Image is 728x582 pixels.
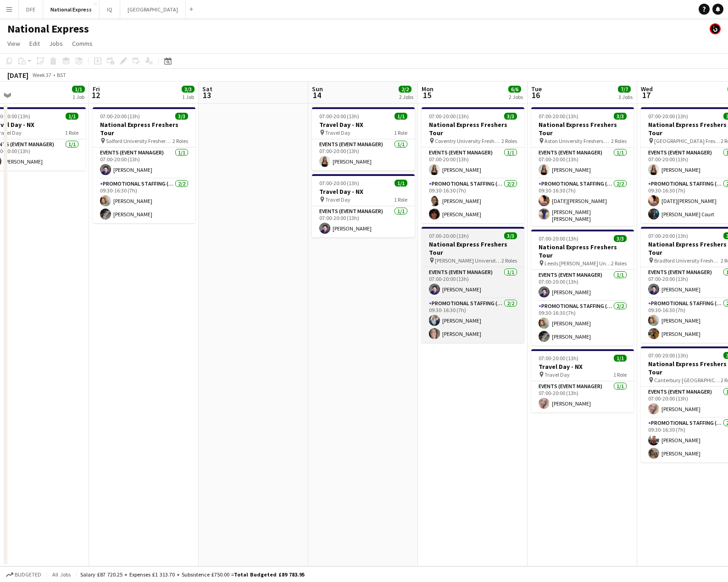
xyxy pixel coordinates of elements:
h3: Travel Day - NX [312,187,415,196]
span: Travel Day [325,129,350,136]
span: 07:00-20:00 (13h) [100,113,140,120]
span: 16 [530,90,542,100]
span: 1 Role [613,371,627,378]
a: Jobs [45,38,67,49]
app-user-avatar: Tim Bodenham [710,23,721,34]
span: Budgeted [15,571,41,578]
span: 14 [311,90,323,100]
span: 07:00-20:00 (13h) [648,232,688,239]
a: Comms [68,38,96,49]
app-job-card: 07:00-20:00 (13h)3/3National Express Freshers Tour Leeds [PERSON_NAME] University Freshers Fair2 ... [531,230,634,346]
span: 07:00-20:00 (13h) [319,180,359,187]
h3: National Express Freshers Tour [531,121,634,137]
span: 3/3 [504,113,517,120]
button: IQ [100,0,120,18]
span: 1 Role [394,129,407,136]
app-job-card: 07:00-20:00 (13h)1/1Travel Day - NX Travel Day1 RoleEvents (Event Manager)1/107:00-20:00 (13h)[PE... [531,349,634,412]
app-card-role: Promotional Staffing (Brand Ambassadors)2/209:30-16:30 (7h)[PERSON_NAME][PERSON_NAME] [531,301,634,346]
span: 1/1 [72,86,85,93]
span: 2/2 [399,86,411,93]
app-card-role: Promotional Staffing (Brand Ambassadors)2/209:30-16:30 (7h)[PERSON_NAME][PERSON_NAME] [422,179,524,223]
span: Tue [531,85,542,93]
span: 2 Roles [172,137,188,144]
span: 2 Roles [611,260,627,267]
div: Salary £87 720.25 + Expenses £1 313.70 + Subsistence £750.00 = [80,571,305,578]
button: DFE [19,0,43,18]
span: [PERSON_NAME] University Freshers Fair [435,257,501,264]
button: [GEOGRAPHIC_DATA] [120,0,186,18]
h3: Travel Day - NX [531,362,634,371]
span: 07:00-20:00 (13h) [429,113,469,120]
span: 1/1 [395,180,407,187]
span: Wed [641,85,653,93]
span: Travel Day [545,371,570,378]
span: 7/7 [618,86,631,93]
span: Mon [422,85,433,93]
span: Comms [72,39,93,48]
span: 12 [91,90,100,100]
span: Coventry University Freshers Fair [435,137,501,144]
span: 2 Roles [501,137,517,144]
span: Canterbury [GEOGRAPHIC_DATA] Freshers Fair [654,377,721,384]
h3: National Express Freshers Tour [422,240,524,257]
span: Edit [29,39,40,48]
span: All jobs [50,571,72,578]
div: 2 Jobs [399,93,413,100]
h1: National Express [7,22,89,36]
app-job-card: 07:00-20:00 (13h)3/3National Express Freshers Tour Aston University Freshers Fair2 RolesEvents (E... [531,107,634,226]
app-job-card: 07:00-20:00 (13h)3/3National Express Freshers Tour Salford University Freshers Fair2 RolesEvents ... [93,107,195,223]
h3: National Express Freshers Tour [531,243,634,259]
span: 07:00-20:00 (13h) [539,113,578,120]
h3: National Express Freshers Tour [422,121,524,137]
span: 1/1 [395,113,407,120]
span: Aston University Freshers Fair [545,137,611,144]
h3: National Express Freshers Tour [93,121,195,137]
span: 3/3 [614,235,627,242]
div: [DATE] [7,71,28,80]
app-card-role: Events (Event Manager)1/107:00-20:00 (13h)[PERSON_NAME] [531,270,634,301]
div: 2 Jobs [509,93,523,100]
span: 13 [201,90,212,100]
span: Salford University Freshers Fair [106,137,172,144]
a: View [4,38,24,49]
span: 1 Role [65,129,78,136]
span: 3/3 [175,113,188,120]
span: 3/3 [614,113,627,120]
span: 2 Roles [611,137,627,144]
app-card-role: Events (Event Manager)1/107:00-20:00 (13h)[PERSON_NAME] [312,206,415,237]
app-card-role: Promotional Staffing (Brand Ambassadors)2/209:30-16:30 (7h)[DATE][PERSON_NAME][PERSON_NAME] [PERS... [531,179,634,226]
app-card-role: Promotional Staffing (Brand Ambassadors)2/209:30-16:30 (7h)[PERSON_NAME][PERSON_NAME] [93,179,195,223]
app-card-role: Events (Event Manager)1/107:00-20:00 (13h)[PERSON_NAME] [531,148,634,179]
span: 07:00-20:00 (13h) [539,235,578,242]
app-job-card: 07:00-20:00 (13h)3/3National Express Freshers Tour Coventry University Freshers Fair2 RolesEvents... [422,107,524,223]
div: BST [57,71,66,78]
span: Fri [93,85,100,93]
app-job-card: 07:00-20:00 (13h)1/1Travel Day - NX Travel Day1 RoleEvents (Event Manager)1/107:00-20:00 (13h)[PE... [312,174,415,237]
app-job-card: 07:00-20:00 (13h)1/1Travel Day - NX Travel Day1 RoleEvents (Event Manager)1/107:00-20:00 (13h)[PE... [312,107,415,170]
button: Budgeted [5,570,43,580]
span: 1/1 [614,355,627,362]
span: 07:00-20:00 (13h) [429,232,469,239]
app-card-role: Events (Event Manager)1/107:00-20:00 (13h)[PERSON_NAME] [422,267,524,298]
span: 07:00-20:00 (13h) [648,352,688,359]
app-card-role: Events (Event Manager)1/107:00-20:00 (13h)[PERSON_NAME] [93,148,195,179]
div: 1 Job [72,93,84,100]
button: National Express [43,0,100,18]
app-job-card: 07:00-20:00 (13h)3/3National Express Freshers Tour [PERSON_NAME] University Freshers Fair2 RolesE... [422,227,524,343]
span: 1 Role [394,196,407,203]
span: Leeds [PERSON_NAME] University Freshers Fair [545,260,611,267]
app-card-role: Events (Event Manager)1/107:00-20:00 (13h)[PERSON_NAME] [422,148,524,179]
div: 1 Job [182,93,194,100]
app-card-role: Promotional Staffing (Brand Ambassadors)2/209:30-16:30 (7h)[PERSON_NAME][PERSON_NAME] [422,298,524,343]
h3: Travel Day - NX [312,121,415,129]
span: Bradford University Freshers Fair [654,257,721,264]
span: 07:00-20:00 (13h) [648,113,688,120]
span: Jobs [49,39,63,48]
span: 17 [639,90,653,100]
